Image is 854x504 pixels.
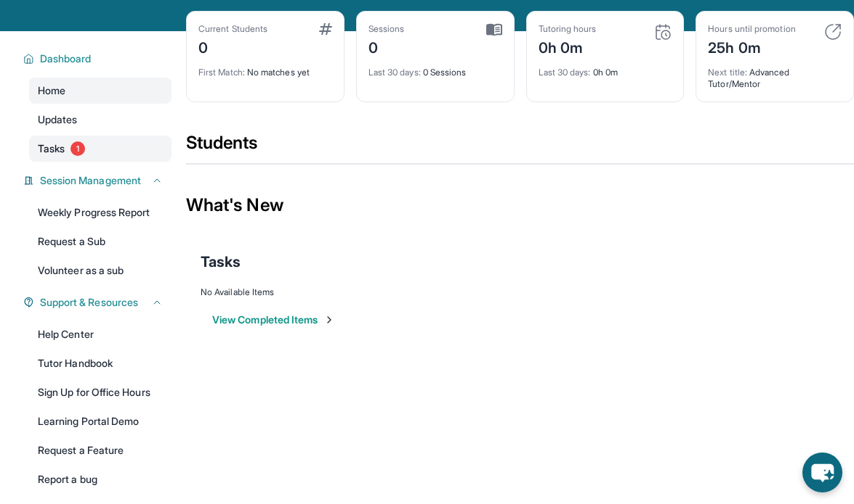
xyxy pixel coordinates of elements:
[198,67,245,78] span: First Match :
[29,199,172,226] a: Weekly Progress Report
[212,313,335,327] button: View Completed Items
[368,23,405,35] div: Sessions
[186,131,854,163] div: Students
[486,23,502,36] img: card
[40,173,141,188] span: Session Management
[368,58,502,78] div: 0 Sessions
[29,408,172,434] a: Learning Portal Demo
[539,23,597,35] div: Tutoring hours
[201,252,241,272] span: Tasks
[38,112,78,127] span: Updates
[29,466,172,492] a: Report a bug
[198,23,267,35] div: Current Students
[29,136,172,162] a: Tasks1
[708,67,747,78] span: Next title :
[201,286,839,298] div: No Available Items
[38,141,65,156] span: Tasks
[319,23,332,35] img: card
[539,67,591,78] span: Last 30 days :
[29,437,172,463] a: Request a Feature
[38,83,65,98] span: Home
[29,379,172,405] a: Sign Up for Office Hours
[34,173,163,188] button: Session Management
[708,58,842,90] div: Advanced Tutor/Mentor
[368,67,421,78] span: Last 30 days :
[824,23,842,41] img: card
[186,173,854,237] div: What's New
[198,58,332,78] div: No matches yet
[802,453,842,492] button: chat-button
[198,35,267,58] div: 0
[29,107,172,133] a: Updates
[71,141,85,156] span: 1
[40,295,138,310] span: Support & Resources
[29,228,172,255] a: Request a Sub
[539,58,672,78] div: 0h 0m
[29,321,172,347] a: Help Center
[29,257,172,284] a: Volunteer as a sub
[40,51,92,66] span: Dashboard
[29,350,172,376] a: Tutor Handbook
[708,23,795,35] div: Hours until promotion
[654,23,672,41] img: card
[708,35,795,58] div: 25h 0m
[368,35,405,58] div: 0
[539,35,597,58] div: 0h 0m
[34,295,163,310] button: Support & Resources
[29,78,172,104] a: Home
[34,51,163,66] button: Dashboard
